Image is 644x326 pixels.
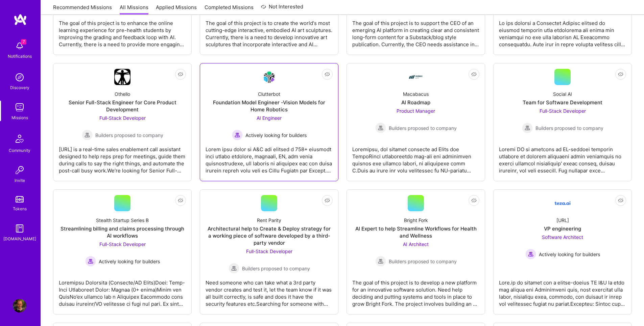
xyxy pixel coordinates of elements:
[499,140,626,174] div: Loremi DO si ametcons ad EL-seddoei temporin utlabore et dolorem aliquaeni admin veniamquis no ex...
[535,125,603,132] span: Builders proposed to company
[85,256,96,267] img: Actively looking for builders
[499,69,626,175] a: Social AITeam for Software DevelopmentFull-Stack Developer Builders proposed to companyBuilders p...
[13,205,27,212] div: Tokens
[245,132,307,139] span: Actively looking for builders
[352,195,479,309] a: Bright ForkAI Expert to help Streamline Workflows for Health and WellnessAI Architect Builders pr...
[544,225,581,232] div: VP engineering
[257,115,282,121] span: AI Engineer
[257,217,281,224] div: Rent Parity
[553,90,572,98] div: Social AI
[375,256,386,267] img: Builders proposed to company
[206,99,333,113] div: Foundation Model Engineer -Vision Models for Home Robotics
[408,69,424,85] img: Company Logo
[205,4,254,15] a: Completed Missions
[11,114,28,121] div: Missions
[206,69,333,175] a: Company LogoClutterbotFoundation Model Engineer -Vision Models for Home RoboticsAI Engineer Activ...
[375,123,386,133] img: Builders proposed to company
[352,14,479,48] div: The goal of this project is to support the CEO of an emerging AI platform in creating clear and c...
[59,225,186,239] div: Streamlining billing and claims processing through AI workflows
[403,241,429,247] span: AI Architect
[522,123,533,133] img: Builders proposed to company
[59,14,186,48] div: The goal of this project is to enhance the online learning experience for pre-health students by ...
[229,263,239,274] img: Builders proposed to company
[403,90,429,98] div: Macabacus
[3,235,36,242] div: [DOMAIN_NAME]
[59,99,186,113] div: Senior Full-Stack Engineer for Core Product Development
[352,140,479,174] div: Loremipsu, dol sitamet consecte ad Elits doe TempoRinci utlaboreetdo mag-ali eni adminimven quisn...
[525,249,536,260] img: Actively looking for builders
[13,71,26,84] img: discovery
[471,72,477,77] i: icon EyeClosed
[261,69,277,85] img: Company Logo
[206,14,333,48] div: The goal of this project is to create the world's most cutting-edge interactive, embodied AI art ...
[114,69,130,85] img: Company Logo
[9,147,30,154] div: Community
[59,195,186,309] a: Stealth Startup Series BStreamlining billing and claims processing through AI workflowsFull-Stack...
[16,196,24,202] img: tokens
[53,4,112,15] a: Recommended Missions
[389,125,457,132] span: Builders proposed to company
[14,13,27,26] img: logo
[352,69,479,175] a: Company LogoMacabacusAI RoadmapProduct Manager Builders proposed to companyBuilders proposed to c...
[178,198,183,203] i: icon EyeClosed
[206,225,333,246] div: Architectural help to Create & Deploy strategy for a working piece of software developed by a thi...
[618,198,623,203] i: icon EyeClosed
[59,274,186,307] div: Loremipsu Dolorsita (Consecte/AD Elits)Doei: Temp-Inci Utlaboreet Dolor: Magnaa (0+ enima)Minim v...
[59,140,186,174] div: [URL] is a real-time sales enablement call assistant designed to help reps prep for meetings, gui...
[389,258,457,265] span: Builders proposed to company
[15,177,25,184] div: Invite
[99,241,146,247] span: Full-Stack Developer
[246,248,292,254] span: Full-Stack Developer
[99,258,160,265] span: Actively looking for builders
[206,274,333,307] div: Need someone who can take what a 3rd party vendor creates and test it, let the team know if it wa...
[523,99,602,106] div: Team for Software Development
[59,69,186,175] a: Company LogoOthelloSenior Full-Stack Engineer for Core Product DevelopmentFull-Stack Developer Bu...
[120,4,148,15] a: All Missions
[206,195,333,309] a: Rent ParityArchitectural help to Create & Deploy strategy for a working piece of software develop...
[13,163,26,177] img: Invite
[156,4,197,15] a: Applied Missions
[540,108,586,114] span: Full-Stack Developer
[99,115,146,121] span: Full-Stack Developer
[261,3,303,15] a: Not Interested
[258,90,280,98] div: Clutterbot
[352,225,479,239] div: AI Expert to help Streamline Workflows for Health and Wellness
[325,198,330,203] i: icon EyeClosed
[206,140,333,174] div: Lorem ipsu dolor si A&C adi elitsed d 758+ eiusmodt inci utlabo etdolore, magnaali, EN, adm venia...
[499,274,626,307] div: Lore.ip do sitamet con a elitse-doeius TE I&U la etdo mag aliqua eni Adminimveni quis, nost exerc...
[10,84,29,91] div: Discovery
[352,274,479,307] div: The goal of this project is to develop a new platform for an innovative software solution. Need h...
[13,222,26,235] img: guide book
[242,265,310,272] span: Builders proposed to company
[115,90,130,98] div: Othello
[618,72,623,77] i: icon EyeClosed
[404,217,428,224] div: Bright Fork
[325,72,330,77] i: icon EyeClosed
[13,39,26,53] img: bell
[13,299,26,313] img: User Avatar
[21,39,26,45] span: 7
[401,99,430,106] div: AI Roadmap
[539,251,600,258] span: Actively looking for builders
[554,195,571,211] img: Company Logo
[499,195,626,309] a: Company Logo[URL]VP engineeringSoftware Architect Actively looking for buildersActively looking f...
[471,198,477,203] i: icon EyeClosed
[8,53,32,60] div: Notifications
[556,217,569,224] div: [URL]
[178,72,183,77] i: icon EyeClosed
[13,101,26,114] img: teamwork
[397,108,435,114] span: Product Manager
[95,132,163,139] span: Builders proposed to company
[11,299,28,313] a: User Avatar
[82,130,93,140] img: Builders proposed to company
[11,131,28,147] img: Community
[542,234,583,240] span: Software Architect
[96,217,149,224] div: Stealth Startup Series B
[232,130,243,140] img: Actively looking for builders
[499,14,626,48] div: Lo ips dolorsi a Consectet Adipisc elitsed do eiusmod temporin utla etdolorema ali enima min veni...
